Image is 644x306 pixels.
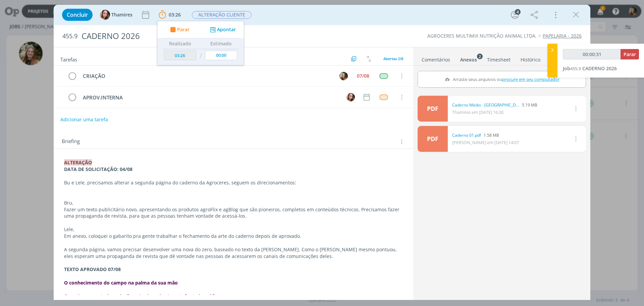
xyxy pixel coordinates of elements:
span: Thamires [111,12,132,17]
button: TThamires [100,10,132,20]
span: Fazer um texto publicitário novo, apresentando os produtos agroFlix e agBlog que são pioneiros, c... [64,206,401,219]
button: Concluir [62,9,93,21]
span: 455.9 [62,33,77,40]
sup: 2 [477,53,483,59]
a: PDF [418,96,448,122]
a: AGROCERES MULTIMIX NUTRIÇÃO ANIMAL LTDA. [427,33,537,39]
span: 03:26 [169,11,181,18]
span: Quando o assunto é produção animal, conhecimento faz toda a diferença. [64,293,231,299]
strong: ALTERAÇÃO [64,159,92,166]
strong: DATA DE SOLICITAÇÃO: 04/08 [64,166,132,172]
img: T [346,93,355,101]
a: Caderno Médio - [GEOGRAPHIC_DATA]pdf [452,102,519,108]
div: 4 [515,9,521,15]
p: Em anexo, coloquei o gabarito pra gente trabalhar o fechamento da arte do caderno depois de aprov... [64,233,403,239]
a: Timesheet [487,53,511,63]
span: Abertas 2/8 [383,56,403,61]
a: Histórico [520,53,541,63]
th: Realizado [162,38,198,49]
div: 5.19 MB [452,102,537,108]
a: Comentários [421,53,450,63]
div: APROV.INTERNA [80,93,340,102]
td: / [198,49,204,63]
a: Job455.9CADERNO 2026 [563,65,617,72]
img: arrow-down-up.svg [367,56,371,62]
img: T [100,10,110,20]
div: 1.58 MB [452,132,519,138]
button: Parar [168,26,190,33]
span: Parar [177,27,190,32]
button: 4 [509,9,520,20]
p: Lele, [64,226,403,233]
span: Briefing [62,137,80,146]
button: Apontar [208,26,236,33]
ul: 03:26 [157,21,244,65]
span: Concluir [67,12,88,17]
span: ALTERAÇÃO CLIENTE [192,11,252,19]
span: Parar [624,51,636,57]
img: L [339,72,348,80]
label: Arraste seus arquivos ou [442,75,561,84]
button: Parar [621,49,639,59]
button: T [345,92,356,102]
span: [PERSON_NAME] em [DATE] 14:07 [452,139,519,145]
p: Bu e Lele, precisamos alterar a segunda página do caderno da Agroceres, seguem os direcionamentos: [64,179,403,186]
div: CRIAÇÃO [80,72,333,80]
button: Adicionar uma tarefa [60,114,108,126]
button: 03:26 [157,9,182,20]
strong: O conhecimento do campo na palma da sua mão [64,279,178,286]
div: dialog [54,5,590,300]
span: Thamires em [DATE] 16:30 [452,109,503,115]
span: CADERNO 2026 [582,65,617,72]
th: Estimado [203,38,239,49]
strong: TEXTO APROVADO 07/08 [64,266,121,272]
button: L [338,71,348,81]
a: PAPELARIA - 2026 [543,33,582,39]
a: Caderno 01.pdf [452,132,481,138]
span: procure em seu computador [502,76,559,82]
button: ALTERAÇÃO CLIENTE [192,11,252,19]
div: 07/08 [357,74,369,78]
p: A segunda página, vamos precisar desenvolver uma nova do zero, baseado no texto da [PERSON_NAME].... [64,246,403,260]
span: Tarefas [60,55,77,63]
div: CADERNO 2026 [79,28,363,44]
p: Bru, [64,200,403,206]
div: Anexos [460,56,477,63]
span: 455.9 [570,65,581,72]
a: PDF [418,126,448,152]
